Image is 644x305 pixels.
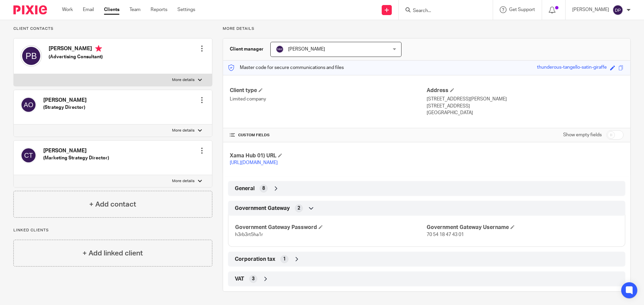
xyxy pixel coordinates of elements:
p: [PERSON_NAME] [572,6,609,13]
span: Get Support [509,7,535,12]
a: [URL][DOMAIN_NAME] [230,160,278,165]
img: svg%3E [20,147,37,163]
h4: Government Gateway Username [427,224,618,231]
h4: Government Gateway Password [235,224,427,231]
span: [PERSON_NAME] [288,47,325,52]
p: More details [172,77,195,83]
h4: [PERSON_NAME] [49,45,103,54]
p: [GEOGRAPHIC_DATA] [427,109,624,116]
h4: + Add contact [89,199,136,210]
img: svg%3E [20,97,37,113]
h4: [PERSON_NAME] [43,147,109,154]
span: Government Gateway [235,205,290,212]
span: VAT [235,276,244,283]
span: 3 [252,276,255,282]
a: Reports [151,6,167,13]
p: Limited company [230,96,427,102]
h4: [PERSON_NAME] [43,97,87,104]
h4: Client type [230,87,427,94]
span: General [235,185,255,192]
h3: Client manager [230,46,264,53]
h4: Xama Hub 01) URL [230,152,427,159]
span: 70 54 18 47 43 01 [427,232,464,237]
h5: (Advertising Consultant) [49,54,103,60]
p: More details [223,26,631,31]
p: Linked clients [13,228,212,233]
img: svg%3E [20,45,42,67]
h5: (Marketing Strategy Director) [43,155,109,161]
p: [STREET_ADDRESS][PERSON_NAME] [427,96,624,102]
h4: CUSTOM FIELDS [230,133,427,138]
div: thunderous-tangello-satin-giraffe [537,64,607,72]
img: Pixie [13,5,47,14]
span: 1 [283,256,286,262]
a: Team [129,6,141,13]
h5: (Strategy Director) [43,104,87,111]
p: Client contacts [13,26,212,31]
a: Work [62,6,73,13]
p: Master code for secure communications and files [228,64,344,71]
i: Primary [95,45,102,52]
h4: + Add linked client [83,248,143,258]
p: More details [172,128,195,133]
span: 2 [298,205,300,212]
h4: Address [427,87,624,94]
span: Corporation tax [235,256,275,263]
img: svg%3E [276,45,284,53]
img: svg%3E [612,5,623,15]
a: Clients [104,6,119,13]
p: More details [172,178,195,184]
p: [STREET_ADDRESS] [427,103,624,109]
a: Email [83,6,94,13]
input: Search [412,8,473,14]
span: 8 [262,185,265,192]
a: Settings [177,6,195,13]
label: Show empty fields [563,132,602,138]
span: h3rb3rt5ha1r [235,232,263,237]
